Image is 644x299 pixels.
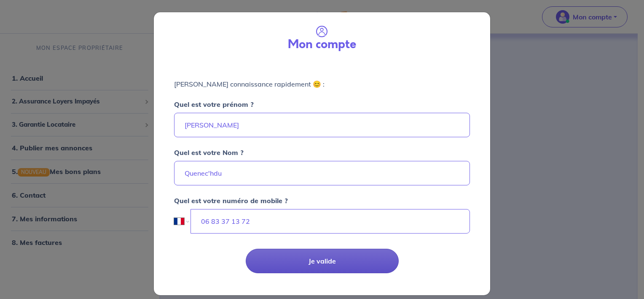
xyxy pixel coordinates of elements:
input: Ex : Durand [174,161,470,185]
button: Je valide [246,249,399,273]
p: [PERSON_NAME] connaissance rapidement 😊 : [174,79,470,89]
strong: Quel est votre Nom ? [174,148,244,157]
input: Ex : Martin [174,113,470,137]
strong: Quel est votre prénom ? [174,100,254,109]
input: Ex : 06 06 06 06 06 [191,209,470,234]
h3: Mon compte [288,38,356,52]
strong: Quel est votre numéro de mobile ? [174,196,288,205]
